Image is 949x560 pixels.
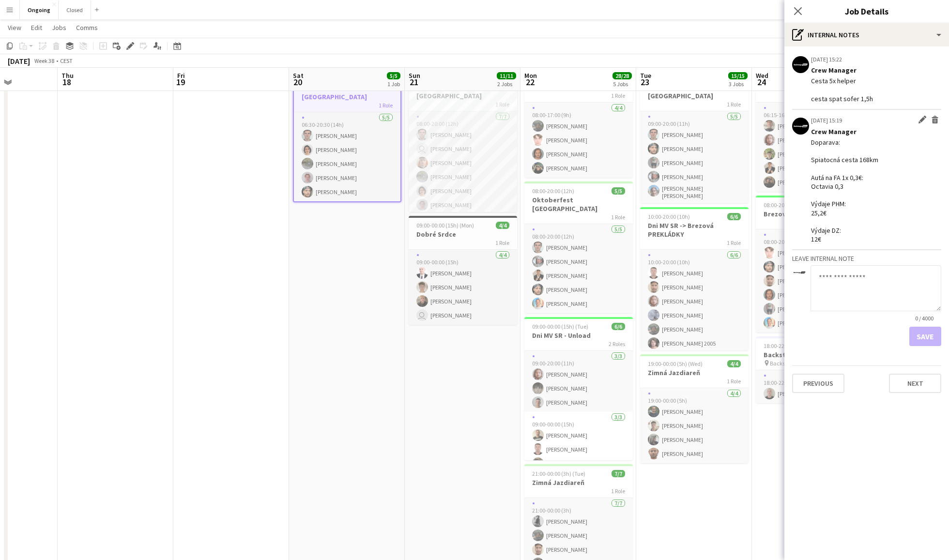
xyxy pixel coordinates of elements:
span: 11/11 [497,72,516,79]
span: 18 [60,76,74,88]
div: 3 Jobs [729,80,747,88]
div: 18:00-22:00 (4h)1/1Backstage Crew Office Backstage Crew1 Role1/118:00-22:00 (4h)[PERSON_NAME] [756,336,864,403]
h3: Oktoberfest [GEOGRAPHIC_DATA] [640,83,749,100]
span: 10:00-20:00 (10h) [648,213,690,220]
div: Cesta 5x helper cesta spat sofer 1,5h [811,76,941,103]
h3: Leave internal note [792,254,941,263]
span: 1 Role [379,102,393,109]
span: 09:00-00:00 (15h) (Mon) [416,222,474,229]
h3: Dobré Srdce [409,230,517,239]
app-job-card: 06:30-20:30 (14h)5/5Oktoberfest [GEOGRAPHIC_DATA]1 Role5/506:30-20:30 (14h)[PERSON_NAME][PERSON_N... [293,69,401,202]
span: 1 Role [727,239,741,246]
div: Internal notes [784,23,949,46]
span: 24 [754,76,768,88]
span: View [8,23,21,32]
span: 15/15 [728,72,748,79]
div: [DATE] 15:19 [811,117,842,124]
span: 08:00-20:00 (12h) [764,201,806,209]
h3: Dni MV SR - Unload [524,331,633,340]
app-job-card: 08:00-20:00 (12h)6/6Brezová pod Bradlom - PREP1 Role6/608:00-20:00 (12h)[PERSON_NAME][PERSON_NAME... [756,196,864,333]
span: 19 [176,76,185,88]
app-card-role: 5/508:00-20:00 (12h)[PERSON_NAME][PERSON_NAME][PERSON_NAME][PERSON_NAME][PERSON_NAME] [524,224,633,313]
span: 20 [291,76,304,88]
span: 19:00-00:00 (5h) (Wed) [648,360,703,367]
app-job-card: 08:00-20:00 (12h)7/7Oktoberfest [GEOGRAPHIC_DATA]1 Role7/708:00-20:00 (12h)[PERSON_NAME] [PERSON_... [409,69,517,212]
app-card-role: 6/608:00-20:00 (12h)[PERSON_NAME][PERSON_NAME][PERSON_NAME][PERSON_NAME][PERSON_NAME][PERSON_NAME] [756,229,864,333]
span: 1 Role [611,92,625,99]
h3: Brezová pod Bradlom - PREP [756,210,864,218]
app-card-role: 5/506:30-20:30 (14h)[PERSON_NAME][PERSON_NAME][PERSON_NAME][PERSON_NAME][PERSON_NAME] [294,112,400,201]
h3: Zimná Jazdiareň [524,478,633,487]
span: 2 Roles [609,340,625,348]
app-job-card: 08:00-17:00 (9h)4/4HUR PREP1 Role4/408:00-17:00 (9h)[PERSON_NAME][PERSON_NAME][PERSON_NAME][PERSO... [524,69,633,178]
span: 1 Role [495,239,509,246]
app-card-role: 4/408:00-17:00 (9h)[PERSON_NAME][PERSON_NAME][PERSON_NAME][PERSON_NAME] [524,103,633,178]
a: View [4,21,25,34]
span: Mon [524,71,537,80]
span: 4/4 [496,222,509,229]
a: Comms [72,21,102,34]
span: Week 38 [32,57,56,64]
span: Wed [756,71,768,80]
h3: Oktoberfest [GEOGRAPHIC_DATA] [524,196,633,213]
span: 21 [407,76,420,88]
app-card-role: 7/708:00-20:00 (12h)[PERSON_NAME] [PERSON_NAME][PERSON_NAME][PERSON_NAME][PERSON_NAME][PERSON_NAME] [409,111,517,228]
button: Previous [792,374,844,393]
app-job-card: 09:00-20:00 (11h)5/5Oktoberfest [GEOGRAPHIC_DATA]1 Role5/509:00-20:00 (11h)[PERSON_NAME][PERSON_N... [640,69,749,203]
button: Next [889,374,941,393]
div: 2 Jobs [497,80,516,88]
span: 1 Role [495,101,509,108]
span: Tue [640,71,651,80]
span: 28/28 [612,72,632,79]
app-card-role: 1/118:00-22:00 (4h)[PERSON_NAME] [756,370,864,403]
span: Thu [61,71,74,80]
app-job-card: 10:00-20:00 (10h)6/6Dni MV SR -> Brezová PREKLÁDKY1 Role6/610:00-20:00 (10h)[PERSON_NAME][PERSON_... [640,207,749,350]
div: Crew Manager [811,66,941,75]
span: 18:00-22:00 (4h) [764,342,803,349]
div: CEST [60,57,73,64]
a: Jobs [48,21,70,34]
span: 4/4 [727,360,741,367]
a: Edit [27,21,46,34]
span: 09:00-00:00 (15h) (Tue) [532,323,588,330]
div: Doparava: Spiatocná cesta 168km Autá na FA 1x 0,3€: Octavia 0,3 Výdaje PHM: 25,2€ Výdaje DZ: 12€ [811,138,941,243]
span: 7/7 [612,470,625,477]
h3: Oktoberfest [GEOGRAPHIC_DATA] [294,84,400,101]
app-card-role: 4/419:00-00:00 (5h)[PERSON_NAME][PERSON_NAME][PERSON_NAME][PERSON_NAME] [640,388,749,463]
app-card-role: 5/509:00-20:00 (11h)[PERSON_NAME][PERSON_NAME][PERSON_NAME][PERSON_NAME][PERSON_NAME] [PERSON_NAME] [640,111,749,203]
button: Ongoing [20,0,59,19]
app-job-card: 09:00-00:00 (15h) (Tue)6/6Dni MV SR - Unload2 Roles3/309:00-20:00 (11h)[PERSON_NAME][PERSON_NAME]... [524,317,633,460]
span: 6/6 [612,323,625,330]
span: 08:00-20:00 (12h) [532,187,574,195]
app-card-role: 6/610:00-20:00 (10h)[PERSON_NAME][PERSON_NAME][PERSON_NAME][PERSON_NAME][PERSON_NAME][PERSON_NAME... [640,250,749,353]
div: Crew Manager [811,127,941,136]
button: Closed [59,0,91,19]
app-job-card: 19:00-00:00 (5h) (Wed)4/4Zimná Jazdiareň1 Role4/419:00-00:00 (5h)[PERSON_NAME][PERSON_NAME][PERSO... [640,354,749,463]
span: 6/6 [727,213,741,220]
app-card-role: 3/309:00-00:00 (15h)[PERSON_NAME][PERSON_NAME][PERSON_NAME] [524,412,633,473]
span: Sun [409,71,420,80]
span: Jobs [52,23,66,32]
span: Sat [293,71,304,80]
span: 21:00-00:00 (3h) (Tue) [532,470,585,477]
h3: Oktoberfest [GEOGRAPHIC_DATA] [409,83,517,100]
span: 0 / 4000 [907,315,941,322]
app-job-card: 08:00-20:00 (12h)5/5Oktoberfest [GEOGRAPHIC_DATA]1 Role5/508:00-20:00 (12h)[PERSON_NAME][PERSON_N... [524,182,633,313]
app-card-role: 5/506:15-16:00 (9h45m)[PERSON_NAME][PERSON_NAME][PERSON_NAME][PERSON_NAME][PERSON_NAME] [756,103,864,192]
span: 1 Role [611,213,625,221]
span: 1 Role [727,378,741,385]
app-card-role: 3/309:00-20:00 (11h)[PERSON_NAME][PERSON_NAME][PERSON_NAME] [524,351,633,412]
span: 5/5 [387,72,400,79]
app-job-card: 09:00-00:00 (15h) (Mon)4/4Dobré Srdce1 Role4/409:00-00:00 (15h)[PERSON_NAME][PERSON_NAME][PERSON_... [409,216,517,325]
span: Fri [177,71,185,80]
span: 1 Role [611,487,625,495]
app-job-card: 06:15-16:00 (9h45m)5/5[PERSON_NAME] Platz1 Role5/506:15-16:00 (9h45m)[PERSON_NAME][PERSON_NAME][P... [756,69,864,192]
